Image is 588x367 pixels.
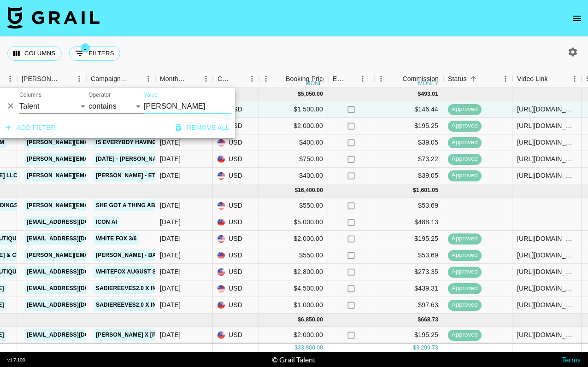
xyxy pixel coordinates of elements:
div: $ [298,316,301,324]
a: Icon AI [94,216,119,228]
span: approved [448,301,482,309]
a: [EMAIL_ADDRESS][DOMAIN_NAME] [24,233,128,245]
button: Add filter [2,119,59,136]
a: [PERSON_NAME][EMAIL_ADDRESS][DOMAIN_NAME] [24,137,175,148]
div: $2,000.00 [259,231,328,247]
div: USD [213,101,259,118]
div: 33,800.00 [298,344,323,352]
div: Jun '25 [160,138,181,147]
div: https://www.tiktok.com/@sadiereevesstevens/video/7522906325727153421?lang=en [517,121,576,130]
div: 5,050.00 [301,90,323,98]
label: Operator [88,91,111,99]
button: Select columns [7,46,62,61]
a: [PERSON_NAME][EMAIL_ADDRESS][PERSON_NAME][DOMAIN_NAME] [24,200,222,211]
a: Sadiereeves2.0 x Infallible Setting Spray (LOP Campaign) Paid Usage - (2 Weeks) [94,299,352,311]
a: [DATE] - [PERSON_NAME] [94,153,169,165]
div: Aug '25 [160,330,181,339]
div: $400.00 [259,168,328,184]
div: https://www.tiktok.com/@sadiereevesstevens/video/7525520931825929485?lang=en [517,250,576,260]
div: https://www.tiktok.com/@sadiereevesstevens/video/7551204164894788877?lang=en [517,105,576,114]
a: [PERSON_NAME] - Eternity [94,170,178,181]
div: $5,000.00 [259,214,328,231]
div: Jun '25 [160,171,181,180]
div: $750.00 [259,151,328,168]
div: USD [213,168,259,184]
div: $439.31 [374,280,443,297]
div: https://www.tiktok.com/@sadiereevesstevens/video/7548156638377594167?lang=en [517,330,576,339]
a: Is Everybdy Having Fun? [94,137,176,148]
div: 1,601.05 [416,186,438,194]
div: Expenses: Remove Commission? [333,70,346,88]
div: v 1.7.100 [7,357,25,363]
a: [PERSON_NAME][EMAIL_ADDRESS][DOMAIN_NAME] [24,170,175,181]
div: Commission [402,70,439,88]
span: approved [448,268,482,276]
div: https://www.tiktok.com/@sadiereevesstevens/video/7532246559098998029?lang=en [517,234,576,243]
button: Menu [141,72,155,86]
div: $2,000.00 [259,118,328,134]
div: Jul '25 [160,250,181,260]
a: Terms [562,355,581,364]
button: Menu [245,72,259,86]
button: Sort [467,72,480,85]
button: Delete [4,99,18,113]
div: $1,000.00 [259,297,328,314]
div: $195.25 [374,231,443,247]
button: open drawer [568,9,586,28]
div: USD [213,264,259,280]
div: USD [213,134,259,151]
div: USD [213,231,259,247]
div: $97.63 [374,297,443,314]
div: https://www.tiktok.com/@sadiereevesstevens/video/7519222923656318222?lang=en [517,138,576,147]
div: Expenses: Remove Commission? [328,70,374,88]
div: Jul '25 [160,300,181,309]
div: USD [213,247,259,264]
div: $4,500.00 [259,280,328,297]
span: approved [448,138,482,147]
button: Sort [129,72,141,85]
div: https://www.tiktok.com/@sadiereevesstevens/video/7521792970249620791?lang=en [517,154,576,163]
div: $ [298,90,301,98]
button: Sort [186,72,199,85]
div: https://www.tiktok.com/@sadiereevesstevens/video/7538891006406708493?lang=en [517,267,576,276]
span: approved [448,331,482,339]
button: Sort [59,72,72,85]
div: $400.00 [259,134,328,151]
a: [EMAIL_ADDRESS][DOMAIN_NAME] [24,283,128,294]
div: $146.44 [374,101,443,118]
div: USD [213,151,259,168]
div: Campaign (Type) [91,70,129,88]
button: Remove all [172,119,233,136]
div: $1,500.00 [259,101,328,118]
div: USD [213,214,259,231]
div: $550.00 [259,198,328,214]
button: Menu [199,72,213,86]
div: $39.05 [374,168,443,184]
img: Grail Talent [7,6,100,29]
button: Sort [389,72,402,85]
div: Jul '25 [160,217,181,227]
div: USD [213,118,259,134]
div: 6,850.00 [301,316,323,324]
div: $ [294,186,298,194]
div: $ [418,316,421,324]
div: https://www.tiktok.com/@sadiereeves2.0/video/7512955229936307502?lang=en [517,171,576,180]
div: $195.25 [374,118,443,134]
button: Menu [356,72,370,86]
button: Menu [568,72,582,86]
div: Month Due [155,70,213,88]
span: 1 [81,43,90,52]
a: Whitefox August Sale [94,266,170,278]
span: approved [448,234,482,243]
span: approved [448,171,482,180]
div: Booking Price [286,70,326,88]
div: https://www.tiktok.com/@sadiereevesstevens/video/7522562123621240077?lang=en [517,284,576,293]
div: Booker [17,70,86,88]
label: Columns [19,91,41,99]
div: Jul '25 [160,234,181,243]
a: Sadiereeves2.0 x Infallible Setting Spray (LOP Campaign) [94,283,281,294]
a: [EMAIL_ADDRESS][DOMAIN_NAME] [24,266,128,278]
a: [PERSON_NAME] x [PERSON_NAME] 3 integrated videos [94,329,265,341]
button: Sort [548,72,561,85]
div: $73.22 [374,151,443,168]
